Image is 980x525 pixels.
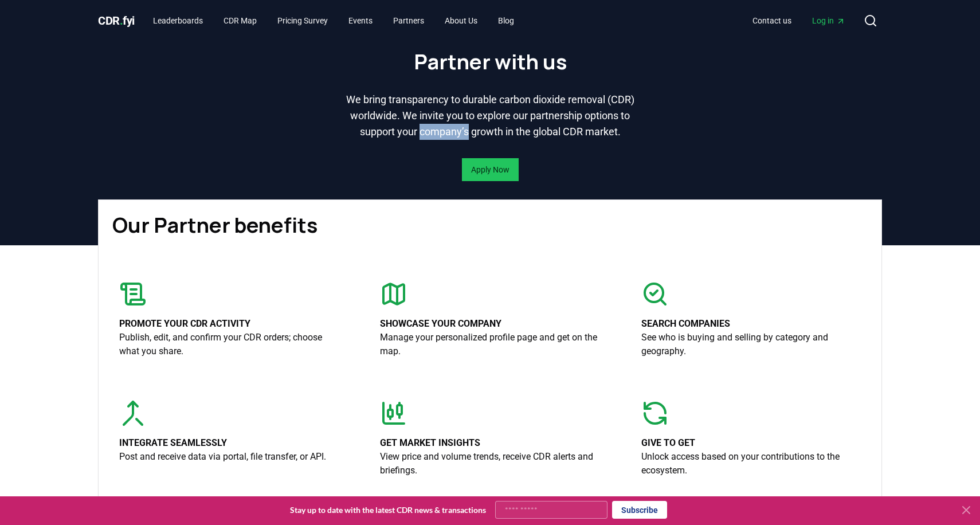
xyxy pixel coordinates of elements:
a: CDR Map [214,10,266,31]
a: Log in [803,10,854,31]
span: CDR fyi [98,14,135,28]
a: About Us [436,10,487,31]
a: Blog [489,10,523,31]
a: Apply Now [471,164,509,175]
a: Pricing Survey [268,10,337,31]
nav: Main [144,10,523,31]
h1: Our Partner benefits [112,214,868,237]
nav: Main [743,10,854,31]
p: Give to get [641,436,861,450]
p: Showcase your company [380,317,599,331]
p: Unlock access based on your contributions to the ecosystem. [641,450,861,477]
span: . [120,14,123,28]
p: Publish, edit, and confirm your CDR orders; choose what you share. [119,331,339,358]
p: Integrate seamlessly [119,436,326,450]
a: CDR.fyi [98,13,135,29]
a: Contact us [743,10,801,31]
span: Log in [812,15,845,26]
a: Partners [384,10,433,31]
a: Leaderboards [144,10,212,31]
button: Apply Now [462,158,519,181]
h1: Partner with us [414,50,567,73]
p: Post and receive data via portal, file transfer, or API. [119,450,326,464]
a: Events [339,10,382,31]
p: Promote your CDR activity [119,317,339,331]
p: Manage your personalized profile page and get on the map. [380,331,599,358]
p: Search companies [641,317,861,331]
p: See who is buying and selling by category and geography. [641,331,861,358]
p: View price and volume trends, receive CDR alerts and briefings. [380,450,599,477]
p: Get market insights [380,436,599,450]
p: We bring transparency to durable carbon dioxide removal (CDR) worldwide. We invite you to explore... [343,92,637,140]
